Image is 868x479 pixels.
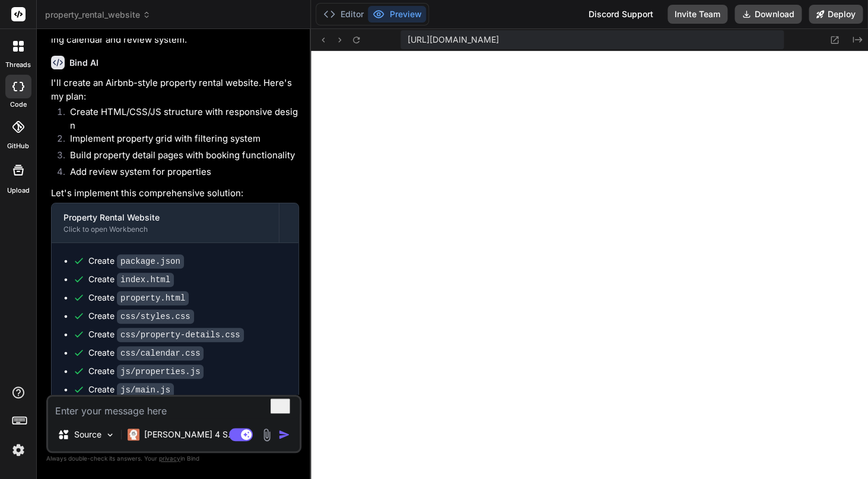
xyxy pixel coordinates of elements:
div: Create [88,365,204,378]
code: css/calendar.css [117,346,204,360]
span: privacy [159,455,180,462]
img: settings [8,440,28,460]
p: Always double-check its answers. Your in Bind [46,453,301,464]
span: [URL][DOMAIN_NAME] [408,34,499,46]
p: Let's implement this comprehensive solution: [51,187,299,200]
li: Add review system for properties [61,165,299,182]
div: Create [88,255,184,267]
code: property.html [117,291,189,305]
img: icon [278,429,290,440]
textarea: To enrich screen reader interactions, please activate Accessibility in Grammarly extension settings [48,397,300,418]
button: Preview [368,6,426,23]
div: Create [88,347,204,359]
div: Create [88,384,174,396]
li: Create HTML/CSS/JS structure with responsive design [61,106,299,132]
code: package.json [117,254,184,269]
p: I'll create an Airbnb-style property rental website. Here's my plan: [51,76,299,103]
label: code [10,100,27,110]
div: Discord Support [581,5,660,24]
div: Property Rental Website [63,212,267,223]
code: js/properties.js [117,365,204,379]
label: GitHub [7,141,29,151]
li: Build property detail pages with booking functionality [61,149,299,165]
button: Editor [319,6,368,23]
button: Download [735,5,802,24]
img: Pick Models [105,430,115,440]
div: Create [88,273,174,286]
li: Implement property grid with filtering system [61,132,299,149]
span: property_rental_website [45,9,151,21]
div: Create [88,310,194,322]
code: js/main.js [117,383,174,397]
div: Create [88,292,189,304]
p: Source [74,429,101,440]
button: Invite Team [667,5,727,24]
p: [PERSON_NAME] 4 S.. [144,429,233,440]
button: Deploy [809,5,863,24]
div: Click to open Workbench [63,225,267,234]
code: css/styles.css [117,309,194,324]
label: Upload [7,186,30,196]
button: Property Rental WebsiteClick to open Workbench [52,203,279,242]
div: Create [88,328,244,341]
img: Claude 4 Sonnet [128,429,139,440]
h6: Bind AI [69,57,98,69]
code: index.html [117,273,174,287]
iframe: Preview [311,51,868,479]
img: attachment [260,428,274,442]
label: threads [5,60,31,70]
code: css/property-details.css [117,328,244,342]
